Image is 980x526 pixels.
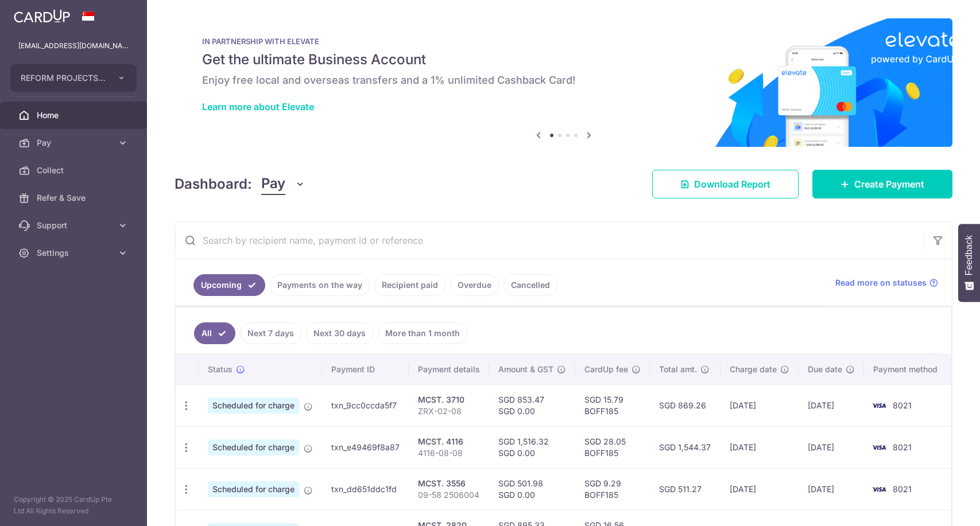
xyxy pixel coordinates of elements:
span: Total amt. [659,364,697,375]
span: Scheduled for charge [208,481,299,497]
span: Charge date [730,364,777,375]
th: Payment details [409,354,489,384]
td: [DATE] [721,468,799,510]
td: SGD 9.29 BOFF185 [575,468,650,510]
a: Next 7 days [240,322,301,344]
button: Pay [261,173,305,195]
div: MCST. 3556 [418,478,480,489]
a: Create Payment [812,170,952,198]
a: Recipient paid [374,274,446,296]
a: Learn more about Elevate [202,101,314,112]
span: Collect [37,165,113,176]
p: [EMAIL_ADDRESS][DOMAIN_NAME] [18,40,129,52]
span: Status [208,364,233,375]
td: SGD 853.47 SGD 0.00 [489,384,575,426]
img: Bank Card [867,399,890,412]
th: Payment ID [322,354,409,384]
a: Overdue [450,274,499,296]
span: Scheduled for charge [208,398,299,414]
img: Renovation banner [175,18,952,147]
span: CardUp fee [584,364,628,375]
span: Feedback [964,235,974,275]
span: Home [37,110,113,121]
span: Support [37,220,113,231]
span: Scheduled for charge [208,439,299,455]
a: Upcoming [193,274,265,296]
a: Cancelled [503,274,557,296]
span: Settings [37,247,113,259]
td: SGD 501.98 SGD 0.00 [489,468,575,510]
span: 8021 [893,484,912,494]
span: Pay [261,173,285,195]
a: More than 1 month [378,322,467,344]
h4: Dashboard: [175,174,252,194]
span: 8021 [893,442,912,452]
span: Download Report [694,177,770,191]
p: 4116-08-08 [418,447,480,459]
p: 09-58 2506004 [418,489,480,501]
span: Pay [37,137,113,149]
span: Due date [808,364,842,375]
button: Feedback - Show survey [958,224,980,302]
span: Read more on statuses [835,277,927,289]
button: REFORM PROJECTS PTE. LTD. [10,64,137,92]
td: txn_e49469f8a87 [322,426,409,468]
a: Next 30 days [306,322,373,344]
td: [DATE] [799,468,864,510]
span: 8021 [893,400,912,410]
a: All [194,322,235,344]
img: Bank Card [867,441,890,454]
a: Read more on statuses [835,277,938,289]
td: SGD 1,544.37 [650,426,720,468]
td: SGD 15.79 BOFF185 [575,384,650,426]
td: SGD 869.26 [650,384,720,426]
img: CardUp [14,9,70,23]
p: ZRX-02-08 [418,406,480,417]
p: IN PARTNERSHIP WITH ELEVATE [202,37,925,46]
img: Bank Card [867,482,890,496]
td: SGD 511.27 [650,468,720,510]
span: REFORM PROJECTS PTE. LTD. [21,72,106,84]
span: Create Payment [854,177,924,191]
td: [DATE] [721,426,799,468]
td: SGD 28.05 BOFF185 [575,426,650,468]
th: Payment method [864,354,951,384]
a: Payments on the way [270,274,370,296]
div: MCST. 4116 [418,436,480,447]
span: Amount & GST [498,364,553,375]
input: Search by recipient name, payment id or reference [175,222,924,259]
div: MCST. 3710 [418,394,480,406]
td: SGD 1,516.32 SGD 0.00 [489,426,575,468]
td: [DATE] [799,384,864,426]
span: Refer & Save [37,192,113,204]
td: [DATE] [721,384,799,426]
td: txn_9cc0ccda5f7 [322,384,409,426]
h5: Get the ultimate Business Account [202,50,925,69]
td: [DATE] [799,426,864,468]
td: txn_dd651ddc1fd [322,468,409,510]
a: Download Report [652,170,799,198]
h6: Enjoy free local and overseas transfers and a 1% unlimited Cashback Card! [202,73,925,87]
